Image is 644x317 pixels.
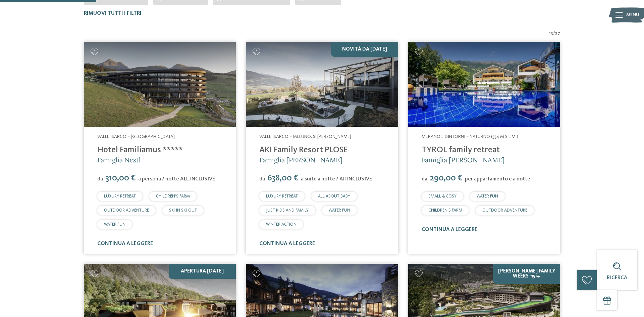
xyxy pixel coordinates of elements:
[169,208,197,213] span: SKI-IN SKI-OUT
[555,30,560,37] span: 27
[97,134,175,139] span: Valle Isarco – [GEOGRAPHIC_DATA]
[549,30,553,37] span: 13
[156,194,190,199] span: CHILDREN’S FARM
[422,146,500,154] a: TYROL family retreat
[428,194,457,199] span: SMALL & COSY
[408,42,560,127] a: Cercate un hotel per famiglie? Qui troverete solo i migliori!
[259,146,348,154] a: AKI Family Resort PLOSE
[301,176,372,182] span: a suite a notte / All INCLUSIVE
[422,134,518,139] span: Merano e dintorni – Naturno (554 m s.l.m.)
[104,222,125,227] span: WATER FUN
[318,194,350,199] span: ALL ABOUT BABY
[477,194,498,199] span: WATER FUN
[259,176,265,182] span: da
[422,176,427,182] span: da
[104,174,138,182] span: 310,00 €
[607,275,628,281] span: Ricerca
[266,208,309,213] span: JUST KIDS AND FAMILY
[97,241,153,246] a: continua a leggere
[266,194,298,199] span: LUXURY RETREAT
[104,194,136,199] span: LUXURY RETREAT
[138,176,215,182] span: a persona / notte ALL-INCLUSIVE
[266,222,297,227] span: WINTER ACTION
[259,241,315,246] a: continua a leggere
[104,208,149,213] span: OUTDOOR ADVENTURE
[428,208,462,213] span: CHILDREN’S FARM
[266,174,300,182] span: 638,00 €
[408,42,560,127] img: Familien Wellness Residence Tyrol ****
[482,208,527,213] span: OUTDOOR ADVENTURE
[259,134,351,139] span: Valle Isarco – Meluno, S. [PERSON_NAME]
[259,156,342,164] span: Famiglia [PERSON_NAME]
[84,11,142,16] span: Rimuovi tutti i filtri
[246,42,398,127] img: Cercate un hotel per famiglie? Qui troverete solo i migliori!
[428,174,464,182] span: 290,00 €
[329,208,350,213] span: WATER FUN
[84,42,236,127] img: Cercate un hotel per famiglie? Qui troverete solo i migliori!
[97,176,103,182] span: da
[553,30,555,37] span: /
[422,227,477,232] a: continua a leggere
[465,176,530,182] span: per appartamento e a notte
[97,156,141,164] span: Famiglia Nestl
[422,156,504,164] span: Famiglia [PERSON_NAME]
